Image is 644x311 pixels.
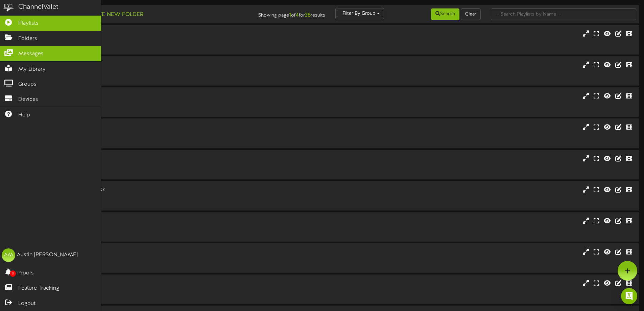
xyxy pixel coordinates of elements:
[27,131,274,137] div: Portrait ( 9:16 )
[27,287,274,293] div: Landscape ( 16:9 )
[78,10,145,19] button: Create New Folder
[18,66,46,73] span: My Library
[10,270,16,277] span: 0
[27,217,274,225] div: City Creek Kiosk
[27,61,274,69] div: [PERSON_NAME]
[27,194,274,199] div: Portrait ( 9:16 )
[27,44,274,49] div: # 12681
[18,111,30,119] span: Help
[27,231,274,237] div: # 8504
[27,100,274,106] div: Landscape ( 16:9 )
[289,12,291,18] strong: 1
[296,12,299,18] strong: 4
[227,8,330,19] div: Showing page of for results
[27,75,274,81] div: # 8502
[27,200,274,205] div: # 8498
[27,30,274,38] div: [PERSON_NAME]
[27,262,274,268] div: # 12675
[335,8,384,19] button: Filter By Group
[27,69,274,75] div: Portrait ( 9:16 )
[461,8,481,20] button: Clear
[27,293,274,299] div: # 12782
[27,137,274,143] div: # 8503
[2,248,15,262] div: AM
[27,186,274,194] div: [GEOGRAPHIC_DATA] Kiosk
[27,248,274,256] div: City Creek Teller
[27,38,274,44] div: Landscape ( 16:9 )
[27,124,274,131] div: Bountiful Kiosk
[18,300,35,308] span: Logout
[491,8,636,20] input: -- Search Playlists by Name --
[305,12,311,18] strong: 36
[27,168,274,174] div: # 12680
[27,256,274,262] div: Landscape ( 16:9 )
[27,106,274,112] div: # 12677
[18,20,39,27] span: Playlists
[27,162,274,168] div: Landscape ( 16:9 )
[621,288,637,304] div: Open Intercom Messenger
[27,225,274,231] div: Portrait ( 9:16 )
[27,280,274,287] div: Heber City - Teller
[18,81,37,88] span: Groups
[27,155,274,163] div: [PERSON_NAME]
[18,2,58,12] div: ChannelValet
[17,251,78,259] div: Austin [PERSON_NAME]
[27,92,274,100] div: Bountiful - Teller
[18,35,37,43] span: Folders
[18,50,44,58] span: Messages
[431,8,459,20] button: Search
[18,285,59,292] span: Feature Tracking
[18,96,38,104] span: Devices
[17,269,34,277] span: Proofs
